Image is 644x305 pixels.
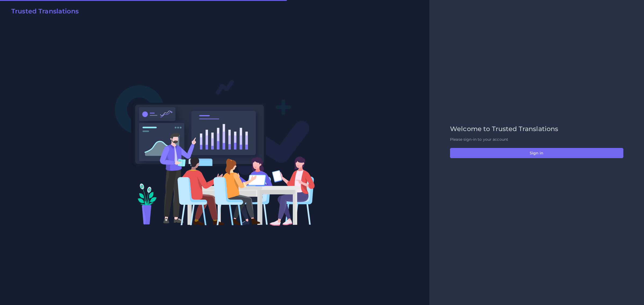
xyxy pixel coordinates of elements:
a: Trusted Translations [8,8,79,17]
h2: Welcome to Trusted Translations [450,125,623,133]
img: Login V2 [115,79,315,226]
button: Sign in [450,148,623,158]
h2: Trusted Translations [11,8,79,15]
p: Please sign-in to your account [450,137,623,142]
